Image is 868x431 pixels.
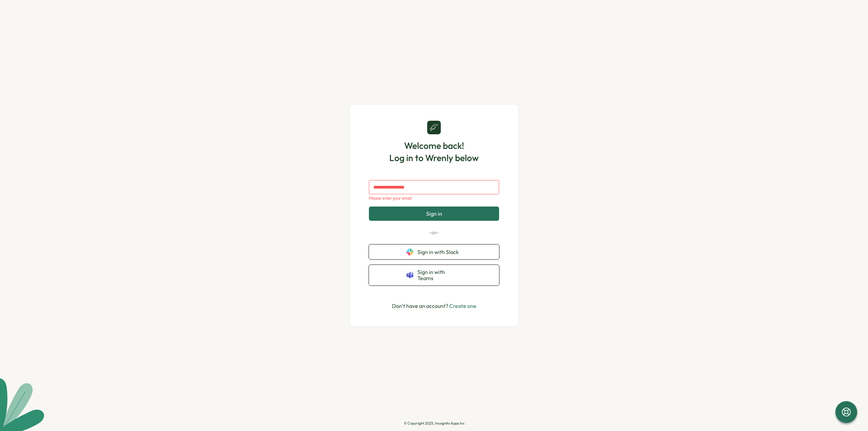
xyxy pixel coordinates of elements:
[369,265,499,286] button: Sign in with Teams
[392,302,476,310] p: Don't have an account?
[426,211,442,217] span: Sign in
[449,302,476,309] a: Create one
[389,140,479,163] h1: Welcome back! Log in to Wrenly below
[369,207,499,221] button: Sign in
[404,421,465,426] p: © Copyright 2025, Incognito Apps Inc
[417,249,461,255] span: Sign in with Slack
[369,244,499,259] button: Sign in with Slack
[369,229,499,236] p: -or-
[417,269,461,281] span: Sign in with Teams
[369,196,499,201] div: Please enter your email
